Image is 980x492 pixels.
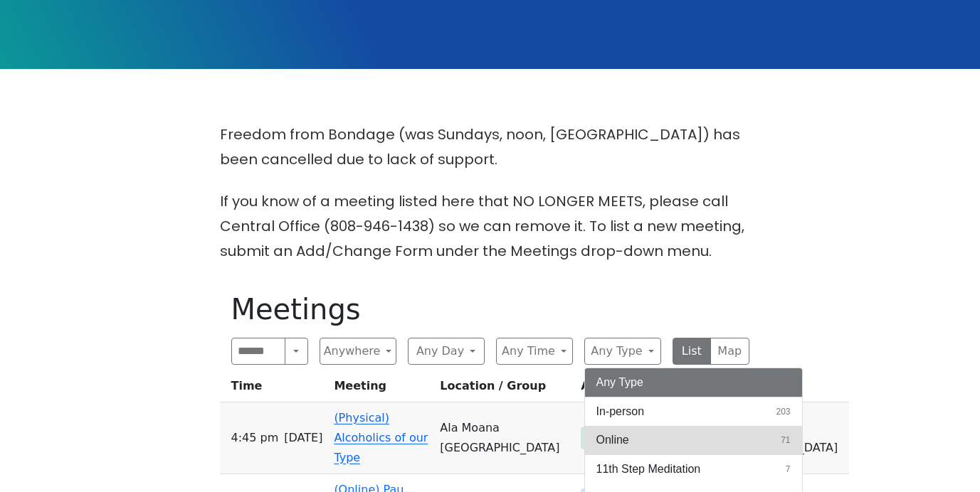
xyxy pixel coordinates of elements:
p: Freedom from Bondage (was Sundays, noon, [GEOGRAPHIC_DATA]) has been cancelled due to lack of sup... [220,122,761,172]
button: Anywhere [320,338,396,365]
span: 4:45 PM [231,428,279,448]
button: Search [285,338,307,365]
span: Online [596,432,629,449]
button: 11th Step Meditation7 results [585,455,802,483]
h1: Meetings [231,292,749,326]
th: Address [575,376,712,402]
p: If you know of a meeting listed here that NO LONGER MEETS, please call Central Office (808-946-14... [220,189,761,264]
a: (Physical) Alcoholics of our Type [334,411,428,464]
span: In-person [596,403,645,420]
button: List [673,338,712,365]
span: 71 results [781,434,790,446]
span: [DATE] [284,428,322,448]
button: Online71 results [585,426,802,454]
input: Search [231,338,286,365]
td: Ala Moana [GEOGRAPHIC_DATA] [434,402,575,474]
button: Any Time [496,338,573,365]
button: Map [710,338,749,365]
span: 7 results [786,463,791,476]
th: Time [220,376,329,402]
button: In-person203 results [585,397,802,426]
span: 203 results [776,405,790,418]
span: 11th Step Meditation [596,461,701,478]
th: Location / Group [434,376,575,402]
button: Any Type [584,338,661,365]
th: Meeting [328,376,434,402]
button: Any Day [408,338,485,365]
button: Any Type [585,368,802,397]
